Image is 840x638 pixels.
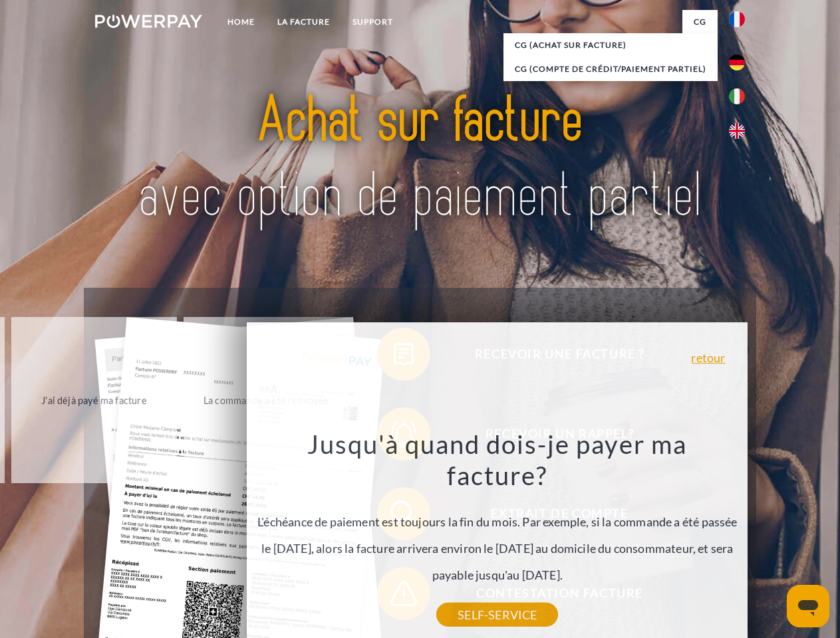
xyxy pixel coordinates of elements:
a: CG (Compte de crédit/paiement partiel) [503,57,718,81]
a: Support [341,10,404,34]
img: it [729,88,745,104]
div: La commande a été renvoyée [192,391,341,409]
img: logo-powerpay-white.svg [95,15,202,28]
iframe: Bouton de lancement de la fenêtre de messagerie [787,585,829,627]
a: retour [691,352,725,364]
img: title-powerpay_fr.svg [127,64,713,255]
img: de [729,54,745,70]
a: CG [682,10,718,34]
img: fr [729,11,745,27]
a: CG (achat sur facture) [503,33,718,57]
a: LA FACTURE [266,10,341,34]
h3: Jusqu'à quand dois-je payer ma facture? [255,428,740,492]
a: SELF-SERVICE [436,603,558,627]
div: J'ai déjà payé ma facture [19,391,169,409]
div: L'échéance de paiement est toujours la fin du mois. Par exemple, si la commande a été passée le [... [255,428,740,615]
img: en [729,123,745,139]
a: Home [216,10,266,34]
